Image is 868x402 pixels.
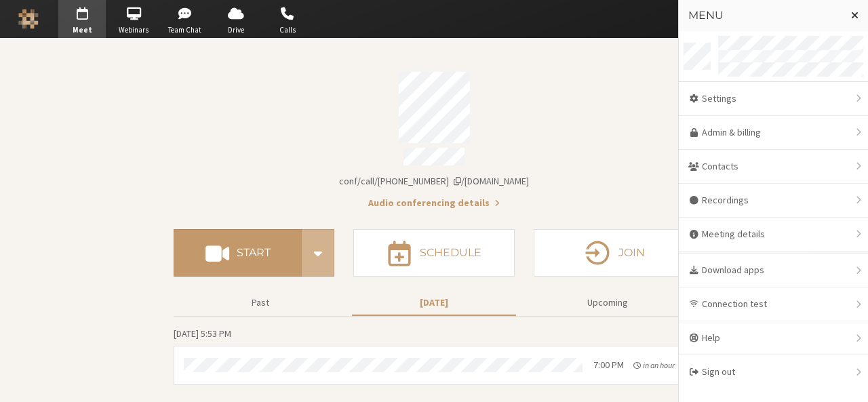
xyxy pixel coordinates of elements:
[302,229,334,277] div: Start conference options
[353,229,514,277] button: Schedule
[264,24,311,36] span: Calls
[110,24,157,36] span: Webinars
[679,218,868,252] div: Meeting details
[679,321,868,355] div: Help
[688,9,840,22] h3: Menu
[679,355,868,388] div: Sign out
[212,24,260,36] span: Drive
[679,116,868,150] a: Admin & billing
[174,327,231,340] span: [DATE] 5:53 PM
[593,358,624,372] div: 7:00 PM
[618,247,645,258] h4: Join
[679,150,868,184] div: Contacts
[643,360,675,370] span: in an hour
[679,254,868,287] div: Download apps
[18,9,39,29] img: Iotum
[58,24,106,36] span: Meet
[339,175,529,187] span: Copy my meeting room link
[339,174,529,188] button: Copy my meeting room linkCopy my meeting room link
[178,291,342,315] button: Past
[368,196,500,210] button: Audio conferencing details
[679,82,868,116] div: Settings
[174,326,694,385] section: Today's Meetings
[237,247,271,258] h4: Start
[174,62,694,210] section: Account details
[526,291,690,315] button: Upcoming
[420,247,481,258] h4: Schedule
[534,229,694,277] button: Join
[161,24,209,36] span: Team Chat
[352,291,516,315] button: [DATE]
[679,287,868,321] div: Connection test
[679,184,868,218] div: Recordings
[174,229,302,277] button: Start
